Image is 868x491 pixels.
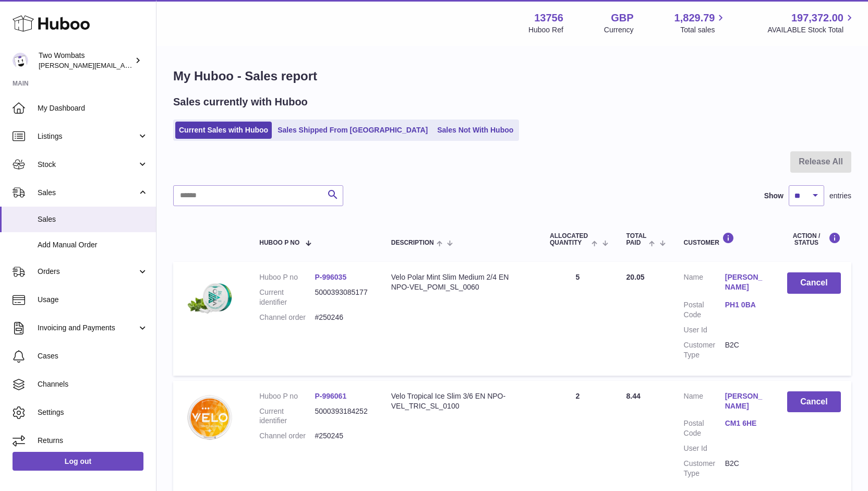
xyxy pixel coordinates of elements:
[38,436,148,446] span: Returns
[725,418,766,428] a: CM1 6HE
[787,272,841,294] button: Cancel
[184,272,236,325] img: Velo_Polar_Mint_Slim_Medium_2_4_Nicotine_Pouches-5000393085177.webp
[539,262,616,375] td: 5
[315,406,370,426] dd: 5000393184252
[38,160,137,170] span: Stock
[259,239,299,246] span: Huboo P no
[315,273,346,281] a: P-996035
[764,191,783,201] label: Show
[175,122,272,139] a: Current Sales with Huboo
[39,51,132,70] div: Two Wombats
[684,272,725,295] dt: Name
[626,273,645,281] span: 20.05
[767,25,855,35] span: AVAILABLE Stock Total
[315,288,370,307] dd: 5000393085177
[680,25,727,35] span: Total sales
[259,391,315,401] dt: Huboo P no
[39,61,265,69] span: [PERSON_NAME][EMAIL_ADDRESS][PERSON_NAME][DOMAIN_NAME]
[725,459,766,478] dd: B2C
[725,391,766,411] a: [PERSON_NAME]
[626,392,641,400] span: 8.44
[259,313,315,322] dt: Channel order
[391,272,529,292] div: Velo Polar Mint Slim Medium 2/4 EN NPO-VEL_POMI_SL_0060
[829,191,851,201] span: entries
[725,300,766,310] a: PH1 0BA
[684,459,725,478] dt: Customer Type
[528,25,563,35] div: Huboo Ref
[626,233,647,246] span: Total paid
[604,25,634,35] div: Currency
[684,300,725,320] dt: Postal Code
[391,239,434,246] span: Description
[38,131,137,141] span: Listings
[173,95,308,109] h2: Sales currently with Huboo
[534,11,563,25] strong: 13756
[391,391,529,411] div: Velo Tropical Ice Slim 3/6 EN NPO-VEL_TRIC_SL_0100
[550,233,589,246] span: ALLOCATED Quantity
[315,313,370,322] dd: #250246
[684,391,725,414] dt: Name
[674,11,727,35] a: 1,829.79 Total sales
[725,272,766,292] a: [PERSON_NAME]
[259,431,315,441] dt: Channel order
[38,379,148,389] span: Channels
[791,11,843,25] span: 197,372.00
[38,267,137,277] span: Orders
[13,452,143,471] a: Log out
[315,392,346,400] a: P-996061
[725,340,766,360] dd: B2C
[787,391,841,413] button: Cancel
[684,232,766,246] div: Customer
[315,431,370,441] dd: #250245
[787,232,841,246] div: Action / Status
[433,122,517,139] a: Sales Not With Huboo
[38,408,148,417] span: Settings
[38,295,148,305] span: Usage
[274,122,431,139] a: Sales Shipped From [GEOGRAPHIC_DATA]
[38,323,137,333] span: Invoicing and Payments
[684,444,725,453] dt: User Id
[38,240,148,250] span: Add Manual Order
[38,103,148,113] span: My Dashboard
[184,391,236,444] img: Velo_Tropical_Ice_Slim_3_6_Nicotine_Pouches-5000393184252.webp
[38,188,137,198] span: Sales
[259,272,315,282] dt: Huboo P no
[38,214,148,224] span: Sales
[674,11,715,25] span: 1,829.79
[611,11,633,25] strong: GBP
[13,53,28,68] img: adam.randall@twowombats.com
[684,340,725,360] dt: Customer Type
[684,418,725,438] dt: Postal Code
[38,351,148,361] span: Cases
[684,325,725,335] dt: User Id
[259,406,315,426] dt: Current identifier
[173,68,851,85] h1: My Huboo - Sales report
[259,288,315,307] dt: Current identifier
[767,11,855,35] a: 197,372.00 AVAILABLE Stock Total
